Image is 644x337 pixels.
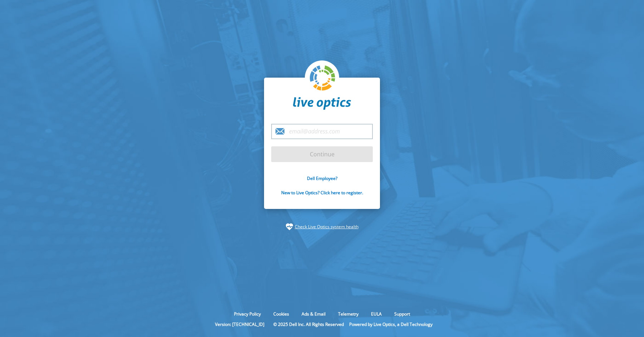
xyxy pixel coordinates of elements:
li: Version: [TECHNICAL_ID] [211,321,268,327]
a: Check Live Optics system health [295,223,358,230]
a: EULA [366,311,387,317]
a: Support [389,311,415,317]
a: New to Live Optics? Click here to register. [281,190,363,196]
img: liveoptics-logo.svg [310,65,336,91]
li: Powered by Live Optics, a Dell Technology [349,321,433,327]
img: liveoptics-word.svg [293,97,351,110]
img: status-check-icon.svg [286,223,293,230]
input: email@address.com [271,124,373,139]
a: Privacy Policy [229,311,266,317]
a: Telemetry [333,311,364,317]
li: © 2025 Dell Inc. All Rights Reserved [270,321,347,327]
a: Ads & Email [296,311,331,317]
a: Dell Employee? [307,175,337,181]
a: Cookies [268,311,294,317]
